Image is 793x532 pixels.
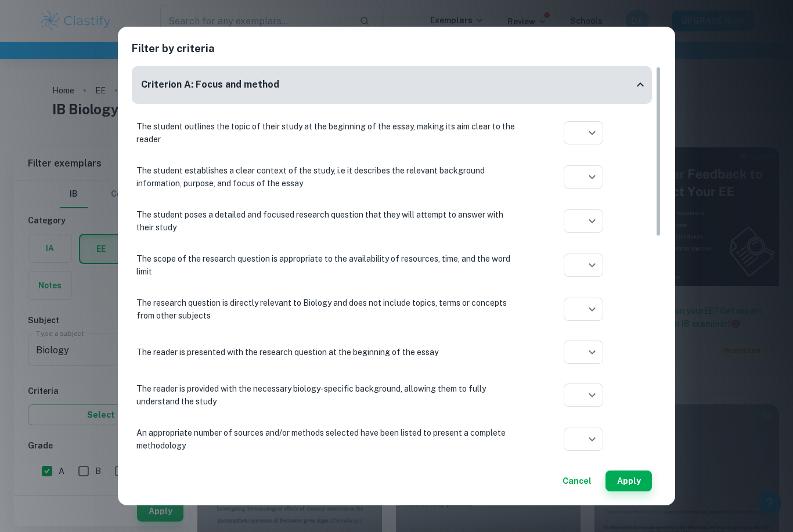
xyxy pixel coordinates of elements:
button: Cancel [558,471,596,491]
div: Criterion A: Focus and method [132,66,652,104]
p: The student poses a detailed and focused research question that they will attempt to answer with ... [136,208,520,234]
p: The scope of the research question is appropriate to the availability of resources, time, and the... [136,252,520,278]
p: The student outlines the topic of their study at the beginning of the essay, making its aim clear... [136,120,520,146]
p: The research question is directly relevant to Biology and does not include topics, terms or conce... [136,296,520,322]
p: The reader is provided with the necessary biology-specific background, allowing them to fully und... [136,382,520,408]
button: Apply [605,471,652,491]
p: The reader is presented with the research question at the beginning of the essay [136,346,520,359]
h2: Filter by criteria [132,41,661,66]
p: An appropriate number of sources and/or methods selected have been listed to present a complete m... [136,426,520,452]
h6: Criterion A: Focus and method [141,78,279,92]
p: The student establishes a clear context of the study, i.e it describes the relevant background in... [136,164,520,190]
